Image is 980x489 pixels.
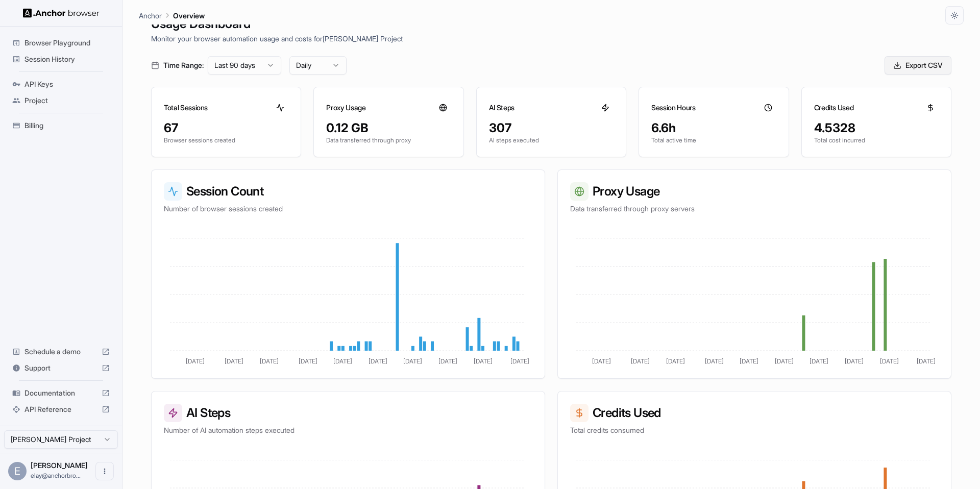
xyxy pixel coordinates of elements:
[164,404,532,422] h3: AI Steps
[651,103,695,113] h3: Session Hours
[651,120,776,136] div: 6.6h
[164,204,532,214] p: Number of browser sessions created
[631,357,650,365] tspan: [DATE]
[740,357,758,365] tspan: [DATE]
[164,425,532,435] p: Number of AI automation steps executed
[489,103,514,113] h3: AI Steps
[24,79,110,89] span: API Keys
[775,357,794,365] tspan: [DATE]
[24,363,97,373] span: Support
[845,357,864,365] tspan: [DATE]
[570,204,939,214] p: Data transferred through proxy servers
[333,357,352,365] tspan: [DATE]
[8,117,114,134] div: Billing
[173,10,205,21] p: Overview
[592,357,611,365] tspan: [DATE]
[489,136,614,144] p: AI steps executed
[24,38,110,48] span: Browser Playground
[326,103,365,113] h3: Proxy Usage
[23,8,100,18] img: Anchor Logo
[570,182,939,201] h3: Proxy Usage
[8,462,27,480] div: E
[666,357,685,365] tspan: [DATE]
[651,136,776,144] p: Total active time
[139,10,162,21] p: Anchor
[814,120,939,136] div: 4.5328
[24,120,110,131] span: Billing
[474,357,493,365] tspan: [DATE]
[24,404,97,414] span: API Reference
[164,136,288,144] p: Browser sessions created
[814,103,854,113] h3: Credits Used
[8,401,114,418] div: API Reference
[8,51,114,67] div: Session History
[164,120,288,136] div: 67
[24,388,97,398] span: Documentation
[880,357,899,365] tspan: [DATE]
[31,461,88,470] span: Elay Gelbart
[8,76,114,92] div: API Keys
[299,357,317,365] tspan: [DATE]
[570,425,939,435] p: Total credits consumed
[814,136,939,144] p: Total cost incurred
[24,347,97,357] span: Schedule a demo
[95,462,114,480] button: Open menu
[225,357,243,365] tspan: [DATE]
[260,357,279,365] tspan: [DATE]
[369,357,387,365] tspan: [DATE]
[24,54,110,64] span: Session History
[139,10,205,21] nav: breadcrumb
[164,182,532,201] h3: Session Count
[8,35,114,51] div: Browser Playground
[8,344,114,360] div: Schedule a demo
[917,357,936,365] tspan: [DATE]
[570,404,939,422] h3: Credits Used
[438,357,457,365] tspan: [DATE]
[8,92,114,109] div: Project
[31,472,81,479] span: elay@anchorbrowser.io
[810,357,828,365] tspan: [DATE]
[8,385,114,401] div: Documentation
[510,357,529,365] tspan: [DATE]
[326,136,451,144] p: Data transferred through proxy
[164,103,208,113] h3: Total Sessions
[186,357,205,365] tspan: [DATE]
[403,357,422,365] tspan: [DATE]
[885,56,951,75] button: Export CSV
[8,360,114,376] div: Support
[489,120,614,136] div: 307
[326,120,451,136] div: 0.12 GB
[163,60,204,70] span: Time Range:
[24,95,110,106] span: Project
[151,33,951,44] p: Monitor your browser automation usage and costs for [PERSON_NAME] Project
[705,357,724,365] tspan: [DATE]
